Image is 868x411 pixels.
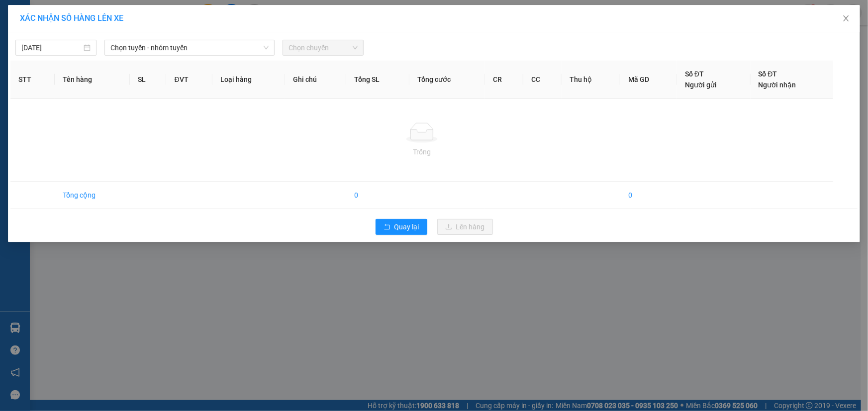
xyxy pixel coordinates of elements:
[485,61,523,99] th: CR
[384,223,390,231] span: rollback
[55,182,130,209] td: Tổng cộng
[21,42,82,53] input: 12/09/2025
[437,219,493,235] button: uploadLên hàng
[685,70,704,78] span: Số ĐT
[166,61,212,99] th: ĐVT
[562,61,620,99] th: Thu hộ
[759,81,796,89] span: Người nhận
[409,61,485,99] th: Tổng cước
[263,45,269,51] span: down
[20,13,123,23] span: XÁC NHẬN SỐ HÀNG LÊN XE
[842,14,850,22] span: close
[685,81,717,89] span: Người gửi
[212,61,285,99] th: Loại hàng
[130,61,167,99] th: SL
[394,221,419,232] span: Quay lại
[620,182,677,209] td: 0
[832,5,860,33] button: Close
[18,146,825,157] div: Trống
[376,219,427,235] button: rollbackQuay lại
[759,70,777,78] span: Số ĐT
[289,40,358,55] span: Chọn chuyến
[523,61,562,99] th: CC
[620,61,677,99] th: Mã GD
[346,61,410,99] th: Tổng SL
[110,40,269,55] span: Chọn tuyến - nhóm tuyến
[55,61,130,99] th: Tên hàng
[285,61,346,99] th: Ghi chú
[346,182,410,209] td: 0
[10,61,55,99] th: STT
